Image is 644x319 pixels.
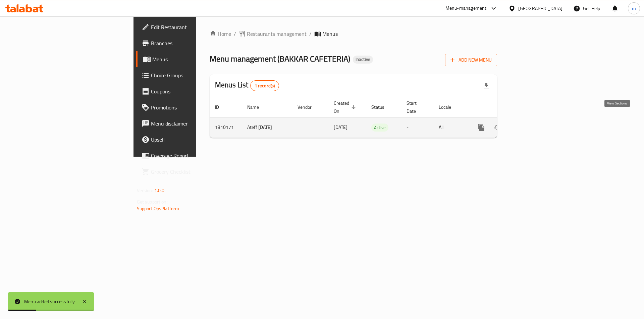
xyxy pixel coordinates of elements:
[353,57,373,62] span: Inactive
[136,164,241,180] a: Grocery Checklist
[210,30,497,38] nav: breadcrumb
[137,204,179,213] a: Support.OpsPlatform
[439,103,460,111] span: Locale
[632,5,636,12] span: m
[247,103,268,111] span: Name
[136,83,241,99] a: Coupons
[407,99,425,115] span: Start Date
[151,39,236,47] span: Branches
[433,117,468,138] td: All
[473,119,489,136] button: more
[151,23,236,31] span: Edit Restaurant
[445,54,497,66] button: Add New Menu
[151,71,236,79] span: Choice Groups
[136,67,241,83] a: Choice Groups
[136,51,241,67] a: Menus
[371,103,393,111] span: Status
[136,19,241,35] a: Edit Restaurant
[210,51,350,66] span: Menu management ( BAKKAR CAFETERIA )
[371,124,388,132] span: Active
[24,298,75,305] div: Menu added successfully
[151,136,236,144] span: Upsell
[215,80,279,91] h2: Menus List
[137,197,168,206] span: Get support on:
[136,132,241,148] a: Upsell
[151,152,236,160] span: Coverage Report
[137,186,153,195] span: Version:
[151,168,236,176] span: Grocery Checklist
[322,30,338,38] span: Menus
[468,97,543,117] th: Actions
[353,56,373,64] div: Inactive
[239,30,307,38] a: Restaurants management
[136,99,241,115] a: Promotions
[251,83,279,89] span: 1 record(s)
[136,115,241,132] a: Menu disclaimer
[136,35,241,51] a: Branches
[151,119,236,128] span: Menu disclaimer
[489,119,505,136] button: Change Status
[154,186,165,195] span: 1.0.0
[445,4,487,12] div: Menu-management
[478,78,494,94] div: Export file
[136,148,241,164] a: Coverage Report
[151,87,236,95] span: Coupons
[401,117,433,138] td: -
[309,30,312,38] li: /
[334,123,347,132] span: [DATE]
[215,103,228,111] span: ID
[250,80,279,91] div: Total records count
[334,99,358,115] span: Created On
[152,55,236,63] span: Menus
[242,117,292,138] td: Ateff [DATE]
[298,103,320,111] span: Vendor
[151,103,236,111] span: Promotions
[210,97,543,138] table: enhanced table
[247,30,307,38] span: Restaurants management
[450,56,492,64] span: Add New Menu
[518,5,562,12] div: [GEOGRAPHIC_DATA]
